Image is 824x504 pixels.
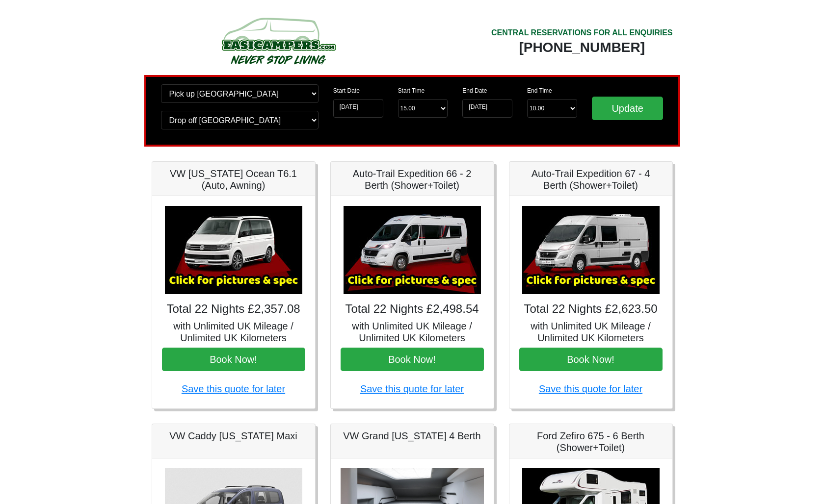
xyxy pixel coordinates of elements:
h5: with Unlimited UK Mileage / Unlimited UK Kilometers [341,320,484,344]
input: Update [592,97,664,120]
label: Start Time [398,86,425,95]
button: Book Now! [519,348,663,371]
div: [PHONE_NUMBER] [491,39,673,56]
h5: VW Grand [US_STATE] 4 Berth [341,430,484,442]
input: Start Date [333,99,383,118]
h5: with Unlimited UK Mileage / Unlimited UK Kilometers [519,320,663,344]
h5: VW [US_STATE] Ocean T6.1 (Auto, Awning) [162,168,305,191]
h4: Total 22 Nights £2,357.08 [162,302,305,316]
input: Return Date [462,99,512,118]
h5: Auto-Trail Expedition 66 - 2 Berth (Shower+Toilet) [341,168,484,191]
div: CENTRAL RESERVATIONS FOR ALL ENQUIRIES [491,27,673,39]
button: Book Now! [162,348,305,371]
img: Auto-Trail Expedition 67 - 4 Berth (Shower+Toilet) [522,206,660,294]
img: campers-checkout-logo.png [185,14,372,68]
label: Start Date [333,86,360,95]
a: Save this quote for later [360,383,464,394]
a: Save this quote for later [182,383,285,394]
button: Book Now! [341,348,484,371]
img: VW California Ocean T6.1 (Auto, Awning) [165,206,302,294]
h5: with Unlimited UK Mileage / Unlimited UK Kilometers [162,320,305,344]
a: Save this quote for later [539,383,642,394]
h4: Total 22 Nights £2,623.50 [519,302,663,316]
label: End Time [527,86,552,95]
h5: Ford Zefiro 675 - 6 Berth (Shower+Toilet) [519,430,663,454]
label: End Date [462,86,487,95]
img: Auto-Trail Expedition 66 - 2 Berth (Shower+Toilet) [344,206,481,294]
h5: Auto-Trail Expedition 67 - 4 Berth (Shower+Toilet) [519,168,663,191]
h4: Total 22 Nights £2,498.54 [341,302,484,316]
h5: VW Caddy [US_STATE] Maxi [162,430,305,442]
